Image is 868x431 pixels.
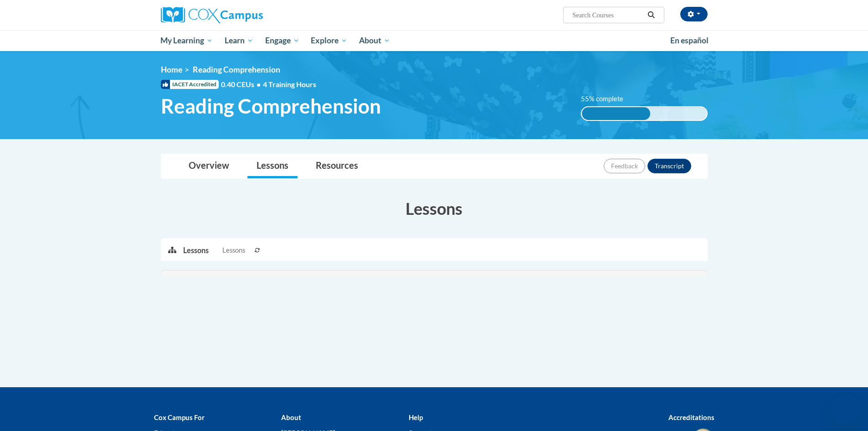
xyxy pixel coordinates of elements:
a: Explore [305,30,353,51]
b: Cox Campus For [154,413,205,421]
b: Help [409,413,423,421]
span: Explore [311,35,347,46]
button: Transcript [647,159,691,173]
a: En español [664,31,714,50]
b: Accreditations [668,413,714,421]
span: 4 Training Hours [263,80,316,88]
span: My Learning [160,35,213,46]
b: About [281,413,301,421]
a: Overview [180,154,238,178]
a: Learn [219,30,259,51]
span: Reading Comprehension [161,94,381,118]
a: My Learning [155,30,219,51]
label: 55% complete [581,94,633,104]
span: About [359,35,390,46]
a: Resources [307,154,367,178]
a: About [353,30,396,51]
span: IACET Accredited [161,80,219,89]
div: Main menu [147,30,721,51]
button: Search [644,10,658,21]
h3: Lessons [161,197,708,220]
img: Cox Campus [161,7,263,23]
span: En español [670,36,709,45]
button: Feedback [604,159,645,173]
iframe: Button to launch messaging window [832,395,861,424]
span: 0.40 CEUs [221,79,263,89]
span: Lessons [222,245,245,255]
div: 55% complete [582,107,650,120]
span: • [257,80,261,88]
input: Search Courses [571,10,644,21]
a: Home [161,65,182,74]
a: Lessons [247,154,298,178]
button: Account Settings [680,7,708,21]
a: Engage [259,30,305,51]
a: Cox Campus [161,7,334,23]
span: Engage [265,35,299,46]
span: Reading Comprehension [193,65,280,74]
span: Learn [225,35,253,46]
p: Lessons [183,245,209,255]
